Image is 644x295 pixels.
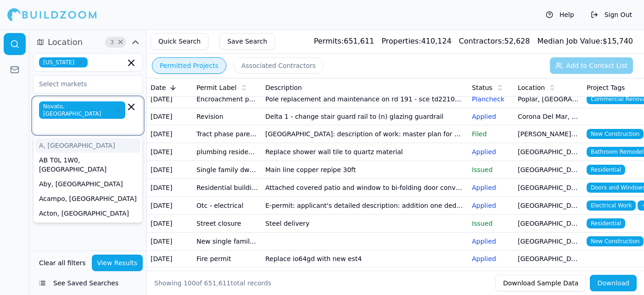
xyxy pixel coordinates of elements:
td: Otc - electrical [193,197,262,215]
td: [DATE] [147,233,193,250]
button: Download Sample Data [495,275,586,291]
p: Applied [472,147,510,156]
td: Fire permit [193,250,262,267]
p: Plancheck [472,95,510,104]
td: [GEOGRAPHIC_DATA], [GEOGRAPHIC_DATA] [514,179,583,197]
td: [PERSON_NAME], [GEOGRAPHIC_DATA] [514,125,583,143]
td: New single family dwelling [193,233,262,250]
td: [DATE] [147,90,193,108]
p: Filed [472,129,510,139]
div: $ 15,740 [537,36,633,47]
td: Utility infrastructure [193,267,262,284]
td: [DATE] [147,267,193,284]
span: Contractors: [459,37,504,45]
td: [GEOGRAPHIC_DATA], [GEOGRAPHIC_DATA] [514,215,583,233]
td: [DATE] [147,197,193,215]
td: [DATE] [147,143,193,161]
td: Encroachment permit - standard [193,90,262,108]
p: Applied [472,183,510,192]
div: Date [151,83,189,92]
p: Applied [472,112,510,121]
p: Applied [472,237,510,246]
span: Permits: [314,37,344,45]
div: 651,611 [314,36,374,47]
span: 651,611 [204,279,231,287]
button: Help [541,7,579,22]
span: Novato, [GEOGRAPHIC_DATA] [39,101,125,119]
button: Sign Out [586,7,637,22]
button: Download [590,275,637,291]
td: plumbing residential [193,143,262,161]
span: Residential [587,165,625,175]
td: Pm 35489460 pge to install ug primary/service cables(s) [262,267,468,284]
td: Delta 1 - change stair guard rail to (n) glazing guardrail [262,108,468,125]
button: Clear all filters [37,255,88,271]
td: Residential building permit [193,179,262,197]
td: [DATE] [147,161,193,179]
p: Issued [472,219,510,228]
div: Status [472,83,510,92]
div: Permit Label [196,83,258,92]
span: New Construction [587,236,644,246]
span: New Construction [587,129,644,139]
td: E-permit: applicant's detailed description: addition one dedicated circuit in order to install an... [262,197,468,215]
td: [GEOGRAPHIC_DATA], [GEOGRAPHIC_DATA] [514,143,583,161]
td: Tract phase parent - plan check [193,125,262,143]
td: Poplar, [GEOGRAPHIC_DATA] [514,90,583,108]
span: Location [48,36,83,49]
td: [DATE] [147,250,193,267]
button: Associated Contractors [234,57,324,74]
td: Steel delivery [262,215,468,233]
p: Applied [472,254,510,263]
td: [GEOGRAPHIC_DATA], [GEOGRAPHIC_DATA] [514,267,583,284]
div: Suggestions [33,136,143,223]
button: Permitted Projects [152,57,226,74]
div: 410,124 [381,36,451,47]
td: Replace io64gd with new est4 [262,250,468,267]
div: Description [265,83,465,92]
div: AB T0L 1W0, [GEOGRAPHIC_DATA] [35,153,140,177]
td: [DATE] [147,215,193,233]
div: Showing of total records [154,278,271,288]
td: [DATE] [147,179,193,197]
td: Revision [193,108,262,125]
span: Clear Location filters [117,40,124,45]
td: Main line copper repipe 30ft [262,161,468,179]
td: Corona Del Mar, [GEOGRAPHIC_DATA] [514,108,583,125]
button: Location3Clear Location filters [33,35,143,50]
td: Single family dwelling water repipe [193,161,262,179]
td: Pole replacement and maintenance on rd 191 - sce td2210840 starting on [DATE] work times from 8:0... [262,90,468,108]
td: [GEOGRAPHIC_DATA]: description of work: master plan for map (tm5615) 3 plan types 3 models built ... [262,125,468,143]
span: Residential [587,218,625,228]
button: Quick Search [151,33,208,50]
td: Replace shower wall tile to quartz material [262,143,468,161]
div: 52,628 [459,36,530,47]
div: Acton, [GEOGRAPHIC_DATA] [35,206,140,221]
div: Location [518,83,579,92]
td: Attached covered patio and window to bi-folding door conversion [262,179,468,197]
td: [GEOGRAPHIC_DATA], [GEOGRAPHIC_DATA] [514,197,583,215]
td: [GEOGRAPHIC_DATA], [GEOGRAPHIC_DATA] [514,250,583,267]
span: 100 [184,279,196,287]
span: 3 [107,38,117,47]
td: [GEOGRAPHIC_DATA], [GEOGRAPHIC_DATA] [514,161,583,179]
button: Save Search [219,33,275,50]
p: Applied [472,201,510,210]
div: Aby, [GEOGRAPHIC_DATA] [35,177,140,191]
button: See Saved Searches [33,275,143,291]
span: [US_STATE] [39,57,88,67]
div: Acampo, [GEOGRAPHIC_DATA] [35,191,140,206]
td: [GEOGRAPHIC_DATA], [GEOGRAPHIC_DATA] [514,233,583,250]
p: Issued [472,165,510,174]
td: Street closure [193,215,262,233]
td: [DATE] [147,125,193,143]
button: View Results [92,255,143,271]
input: Select markets [34,76,131,92]
span: Electrical Work [587,200,636,211]
td: [DATE] [147,108,193,125]
div: A, [GEOGRAPHIC_DATA] [35,138,140,153]
span: Median Job Value: [537,37,602,45]
span: Properties: [381,37,421,45]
